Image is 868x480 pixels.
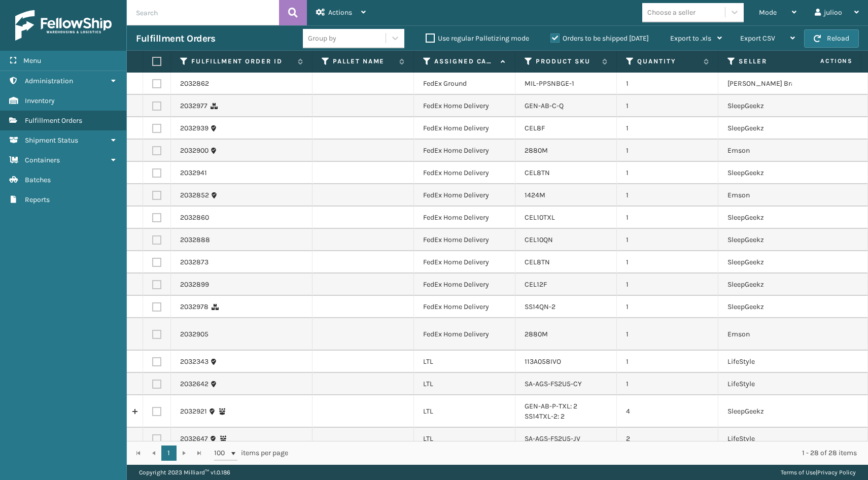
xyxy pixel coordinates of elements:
a: GEN-AB-C-Q [525,101,564,110]
label: Product SKU [536,57,597,66]
a: 2880M [525,330,548,338]
a: CEL8F [525,124,545,132]
div: Choose a seller [647,7,696,18]
span: Actions [328,8,352,17]
a: 2032977 [180,101,207,111]
a: 2032921 [180,406,207,417]
td: LTL [414,428,515,450]
td: SleepGeekz [718,395,820,428]
span: Export to .xls [670,34,711,43]
a: 2032343 [180,357,209,367]
span: Mode [759,8,777,17]
a: GEN-AB-P-TXL: 2 [525,402,577,410]
td: 2 [617,428,718,450]
td: FedEx Home Delivery [414,273,515,296]
a: 1424M [525,191,545,199]
span: Reports [25,195,50,204]
a: 2880M [525,146,548,155]
a: 113A058IVO [525,357,561,366]
a: 2032888 [180,235,210,245]
a: 2032647 [180,434,208,444]
td: Emson [718,318,820,351]
td: SleepGeekz [718,229,820,251]
img: logo [15,10,112,41]
span: 100 [214,448,229,458]
td: LifeStyle [718,351,820,373]
td: SleepGeekz [718,251,820,273]
label: Quantity [637,57,699,66]
a: CEL8TN [525,168,550,177]
a: SS14TXL-2: 2 [525,412,565,421]
td: LifeStyle [718,373,820,395]
td: LTL [414,395,515,428]
a: SA-AGS-FS2U5-CY [525,380,582,388]
td: 1 [617,318,718,351]
label: Use regular Palletizing mode [426,34,529,43]
a: MIL-PPSNBGE-1 [525,79,574,88]
td: 1 [617,95,718,117]
td: 1 [617,296,718,318]
a: CEL10QN [525,235,553,244]
td: SleepGeekz [718,296,820,318]
a: 2032899 [180,280,209,290]
td: Emson [718,140,820,162]
td: FedEx Home Delivery [414,251,515,273]
div: 1 - 28 of 28 items [302,448,857,458]
span: Menu [23,56,41,65]
a: 2032862 [180,79,209,89]
span: Batches [25,176,51,184]
td: 1 [617,117,718,140]
a: 2032905 [180,329,209,339]
td: FedEx Home Delivery [414,95,515,117]
td: LTL [414,351,515,373]
td: 1 [617,251,718,273]
span: Inventory [25,96,55,105]
td: FedEx Ground [414,73,515,95]
a: 2032939 [180,123,209,133]
td: 1 [617,229,718,251]
a: CEL12F [525,280,547,289]
h3: Fulfillment Orders [136,32,215,45]
a: SA-AGS-FS2U5-JV [525,434,580,443]
a: CEL8TN [525,258,550,266]
span: Actions [788,53,859,70]
button: Reload [804,29,859,48]
span: Export CSV [740,34,775,43]
span: items per page [214,445,288,461]
a: 1 [161,445,177,461]
td: FedEx Home Delivery [414,184,515,207]
span: Administration [25,77,73,85]
a: CEL10TXL [525,213,555,222]
td: 4 [617,395,718,428]
td: 1 [617,373,718,395]
a: 2032642 [180,379,209,389]
td: LTL [414,373,515,395]
td: FedEx Home Delivery [414,162,515,184]
label: Seller [739,57,800,66]
td: LifeStyle [718,428,820,450]
td: 1 [617,140,718,162]
label: Fulfillment Order Id [191,57,293,66]
td: SleepGeekz [718,95,820,117]
td: SleepGeekz [718,273,820,296]
td: FedEx Home Delivery [414,117,515,140]
td: 1 [617,73,718,95]
label: Assigned Carrier Service [434,57,496,66]
td: FedEx Home Delivery [414,318,515,351]
label: Orders to be shipped [DATE] [550,34,649,43]
td: FedEx Home Delivery [414,229,515,251]
td: 1 [617,273,718,296]
td: 1 [617,351,718,373]
a: 2032941 [180,168,207,178]
a: 2032978 [180,302,209,312]
a: Privacy Policy [817,469,856,476]
a: 2032873 [180,257,209,267]
td: FedEx Home Delivery [414,207,515,229]
td: FedEx Home Delivery [414,140,515,162]
td: SleepGeekz [718,117,820,140]
div: Group by [308,33,336,44]
td: FedEx Home Delivery [414,296,515,318]
a: SS14QN-2 [525,302,555,311]
div: | [781,465,856,480]
span: Shipment Status [25,136,78,145]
